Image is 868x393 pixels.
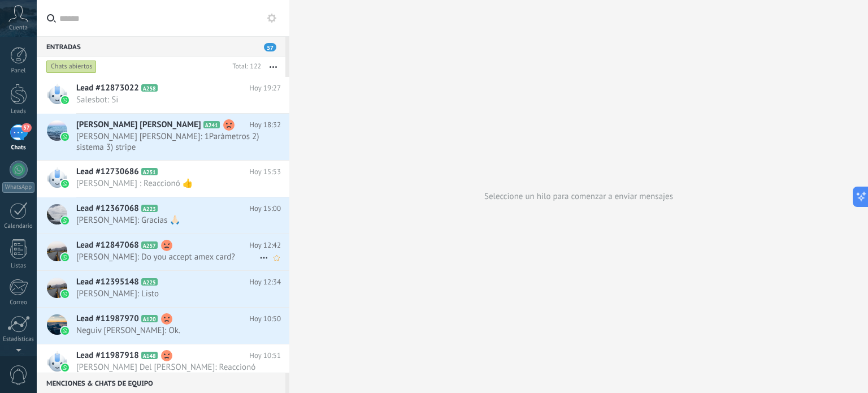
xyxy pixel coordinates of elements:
span: A257 [141,241,158,249]
div: Calendario [2,223,35,230]
div: Total: 122 [228,61,261,72]
span: Hoy 10:51 [249,350,281,361]
div: Entradas [37,36,285,57]
img: waba.svg [61,180,69,188]
span: A120 [141,315,158,322]
a: Lead #12395148 A225 Hoy 12:34 [PERSON_NAME]: Listo [37,271,289,307]
span: A251 [141,168,158,175]
a: Lead #12847068 A257 Hoy 12:42 [PERSON_NAME]: Do you accept amex card? [37,234,289,270]
span: Lead #12730686 [76,166,139,178]
img: waba.svg [61,327,69,335]
span: Hoy 15:53 [249,166,281,178]
span: Hoy 19:27 [249,83,281,94]
span: A223 [141,205,158,212]
img: waba.svg [61,96,69,104]
a: Lead #12367068 A223 Hoy 15:00 [PERSON_NAME]: Gracias 🙏🏻 [37,197,289,234]
span: Neguiv [PERSON_NAME]: Ok. [76,325,259,336]
div: WhatsApp [2,182,34,193]
span: Hoy 10:50 [249,313,281,325]
div: Chats abiertos [46,60,97,74]
span: 57 [21,123,31,132]
span: A241 [203,121,220,128]
span: Hoy 15:00 [249,203,281,214]
button: Más [261,57,285,77]
span: Hoy 18:32 [249,119,281,131]
span: A258 [141,84,158,92]
span: Lead #12367068 [76,203,139,214]
span: Lead #12847068 [76,240,139,251]
div: Listas [2,262,35,270]
span: Salesbot: Si [76,94,259,105]
span: A148 [141,352,158,359]
span: Lead #11987918 [76,350,139,361]
a: Lead #12730686 A251 Hoy 15:53 [PERSON_NAME] : Reaccionó 👍 [37,161,289,197]
span: [PERSON_NAME] [PERSON_NAME]: 1Parámetros 2) sistema 3) stripe [76,131,259,153]
a: Lead #12873022 A258 Hoy 19:27 Salesbot: Si [37,77,289,113]
a: Lead #11987918 A148 Hoy 10:51 [PERSON_NAME] Del [PERSON_NAME]: Reaccionó ❤️ [37,344,289,391]
img: waba.svg [61,364,69,372]
span: [PERSON_NAME] Del [PERSON_NAME]: Reaccionó ❤️ [76,362,259,383]
div: Correo [2,299,35,306]
div: Panel [2,67,35,75]
span: [PERSON_NAME] [PERSON_NAME] [76,119,201,131]
div: Chats [2,144,35,152]
span: A225 [141,278,158,286]
span: Lead #11987970 [76,313,139,325]
div: Estadísticas [2,336,35,343]
span: [PERSON_NAME]: Do you accept amex card? [76,252,259,262]
a: Lead #11987970 A120 Hoy 10:50 Neguiv [PERSON_NAME]: Ok. [37,308,289,344]
span: [PERSON_NAME]: Gracias 🙏🏻 [76,215,259,226]
img: waba.svg [61,217,69,224]
img: waba.svg [61,253,69,261]
span: [PERSON_NAME] : Reaccionó 👍 [76,178,259,189]
div: Leads [2,108,35,115]
a: [PERSON_NAME] [PERSON_NAME] A241 Hoy 18:32 [PERSON_NAME] [PERSON_NAME]: 1Parámetros 2) sistema 3)... [37,114,289,160]
img: waba.svg [61,290,69,298]
span: Hoy 12:34 [249,277,281,288]
span: 57 [264,43,276,51]
span: Cuenta [9,24,28,32]
span: Lead #12873022 [76,83,139,94]
div: Menciones & Chats de equipo [37,373,285,393]
span: [PERSON_NAME]: Listo [76,288,259,299]
img: waba.svg [61,133,69,141]
span: Lead #12395148 [76,277,139,288]
span: Hoy 12:42 [249,240,281,251]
